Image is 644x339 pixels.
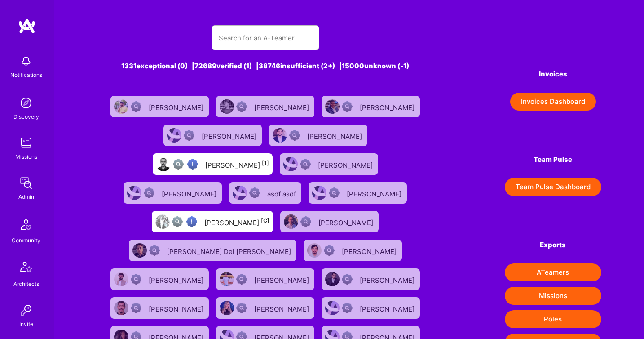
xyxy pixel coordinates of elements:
[300,236,406,265] a: User AvatarNot Scrubbed[PERSON_NAME]
[325,272,340,286] img: User Avatar
[342,303,353,313] img: Not Scrubbed
[510,93,596,111] button: Invoices Dashboard
[505,310,601,328] button: Roles
[17,301,35,319] img: Invite
[267,187,298,199] div: asdf asdf
[505,178,601,196] button: Team Pulse Dashboard
[149,273,205,285] div: [PERSON_NAME]
[329,187,340,198] img: Not Scrubbed
[249,187,260,198] img: Not Scrubbed
[15,258,37,279] img: Architects
[186,216,197,227] img: High Potential User
[342,245,398,256] div: [PERSON_NAME]
[318,158,375,170] div: [PERSON_NAME]
[148,207,277,236] a: User AvatarNot fully vettedHigh Potential User[PERSON_NAME][C]
[261,217,269,224] sup: [C]
[233,186,247,200] img: User Avatar
[212,92,318,121] a: User AvatarNot Scrubbed[PERSON_NAME]
[149,150,276,178] a: User AvatarNot fully vettedHigh Potential User[PERSON_NAME][1]
[212,294,318,322] a: User AvatarNot Scrubbed[PERSON_NAME]
[156,157,171,171] img: User Avatar
[17,134,35,152] img: teamwork
[114,272,128,286] img: User Avatar
[160,121,265,150] a: User AvatarNot Scrubbed[PERSON_NAME]
[254,101,311,112] div: [PERSON_NAME]
[114,301,128,315] img: User Avatar
[131,274,141,285] img: Not Scrubbed
[149,302,205,314] div: [PERSON_NAME]
[318,92,423,121] a: User AvatarNot Scrubbed[PERSON_NAME]
[220,272,234,286] img: User Avatar
[324,245,335,256] img: Not Scrubbed
[265,121,371,150] a: User AvatarNot Scrubbed[PERSON_NAME]
[131,101,141,112] img: Not Scrubbed
[220,99,234,114] img: User Avatar
[360,273,416,285] div: [PERSON_NAME]
[347,187,403,199] div: [PERSON_NAME]
[300,216,311,227] img: Not Scrubbed
[167,128,181,143] img: User Avatar
[107,294,212,322] a: User AvatarNot Scrubbed[PERSON_NAME]
[236,101,247,112] img: Not Scrubbed
[220,301,234,315] img: User Avatar
[342,274,353,285] img: Not Scrubbed
[318,216,375,227] div: [PERSON_NAME]
[17,52,35,70] img: bell
[505,241,601,249] h4: Exports
[155,214,170,229] img: User Avatar
[212,265,318,294] a: User AvatarNot Scrubbed[PERSON_NAME]
[172,216,183,227] img: Not fully vetted
[219,27,312,49] input: Search for an A-Teamer
[307,243,322,258] img: User Avatar
[505,263,601,281] button: ATeamers
[505,93,601,111] a: Invoices Dashboard
[149,245,160,256] img: Not Scrubbed
[149,101,205,112] div: [PERSON_NAME]
[284,214,298,229] img: User Avatar
[360,101,416,112] div: [PERSON_NAME]
[505,70,601,78] h4: Invoices
[254,302,311,314] div: [PERSON_NAME]
[204,216,269,227] div: [PERSON_NAME]
[283,157,298,171] img: User Avatar
[276,150,382,178] a: User AvatarNot Scrubbed[PERSON_NAME]
[132,243,147,258] img: User Avatar
[187,159,198,169] img: High Potential User
[360,302,416,314] div: [PERSON_NAME]
[127,186,141,200] img: User Avatar
[305,178,410,207] a: User AvatarNot Scrubbed[PERSON_NAME]
[15,152,37,161] div: Missions
[12,236,40,245] div: Community
[144,187,154,198] img: Not Scrubbed
[318,294,423,322] a: User AvatarNot Scrubbed[PERSON_NAME]
[18,192,34,201] div: Admin
[505,287,601,305] button: Missions
[505,156,601,164] h4: Team Pulse
[236,303,247,313] img: Not Scrubbed
[325,301,340,315] img: User Avatar
[318,265,423,294] a: User AvatarNot Scrubbed[PERSON_NAME]
[277,207,382,236] a: User AvatarNot Scrubbed[PERSON_NAME]
[114,99,128,114] img: User Avatar
[18,18,36,34] img: logo
[162,187,218,199] div: [PERSON_NAME]
[97,61,433,71] div: 1331 exceptional (0) | 72689 verified (1) | 38746 insufficient (2+) | 15000 unknown (-1)
[342,101,353,112] img: Not Scrubbed
[205,158,269,170] div: [PERSON_NAME]
[289,130,300,141] img: Not Scrubbed
[107,265,212,294] a: User AvatarNot Scrubbed[PERSON_NAME]
[15,214,37,236] img: Community
[19,319,33,329] div: Invite
[254,273,311,285] div: [PERSON_NAME]
[131,303,141,313] img: Not Scrubbed
[17,94,35,112] img: discovery
[13,279,39,289] div: Architects
[184,130,194,141] img: Not Scrubbed
[325,99,340,114] img: User Avatar
[236,274,247,285] img: Not Scrubbed
[202,129,258,141] div: [PERSON_NAME]
[273,128,287,143] img: User Avatar
[225,178,305,207] a: User AvatarNot Scrubbedasdf asdf
[120,178,225,207] a: User AvatarNot Scrubbed[PERSON_NAME]
[13,112,39,121] div: Discovery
